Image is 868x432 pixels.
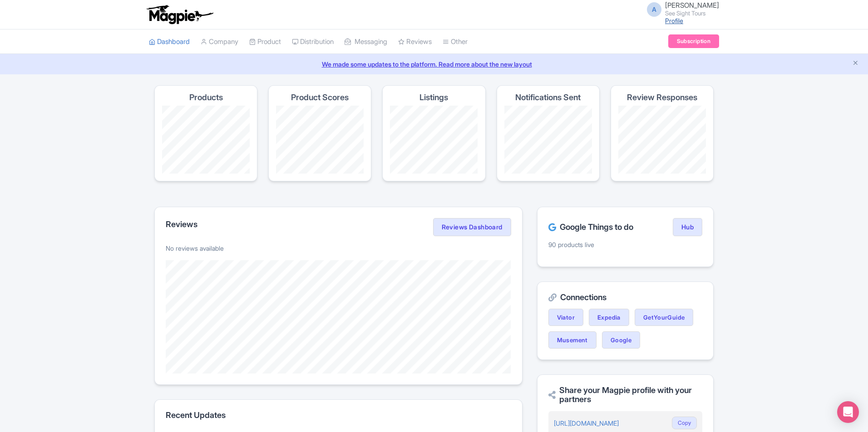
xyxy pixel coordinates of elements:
a: Reviews Dashboard [433,218,511,236]
h4: Review Responses [627,93,697,102]
a: A [PERSON_NAME] See Sight Tours [641,2,719,16]
a: Subscription [668,34,719,48]
a: Reviews [398,29,432,54]
h4: Notifications Sent [515,93,581,102]
a: We made some updates to the platform. Read more about the new layout [5,59,863,69]
p: No reviews available [166,243,511,253]
img: logo-ab69f6fb50320c5b225c76a69d11143b.png [144,5,215,24]
div: Open Intercom Messenger [837,401,859,423]
h4: Listings [419,93,448,102]
h2: Reviews [166,220,197,229]
span: A [647,2,661,17]
a: Other [443,29,468,54]
span: [PERSON_NAME] [665,1,719,10]
a: Google [602,331,640,349]
a: GetYourGuide [635,309,694,326]
a: Dashboard [149,29,190,54]
small: See Sight Tours [665,10,719,16]
a: [URL][DOMAIN_NAME] [554,419,619,427]
a: Viator [548,309,583,326]
button: Close announcement [852,58,859,69]
a: Company [201,29,238,54]
h2: Recent Updates [166,411,511,420]
h2: Share your Magpie profile with your partners [548,386,702,404]
a: Profile [665,17,683,24]
a: Musement [548,331,597,349]
h4: Products [189,93,223,102]
a: Expedia [589,309,629,326]
h2: Connections [548,293,702,302]
a: Hub [673,218,702,236]
button: Copy [672,417,697,429]
h4: Product Scores [291,93,349,102]
a: Distribution [292,29,334,54]
h2: Google Things to do [548,223,633,232]
a: Product [249,29,281,54]
p: 90 products live [548,240,702,249]
a: Messaging [345,29,387,54]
